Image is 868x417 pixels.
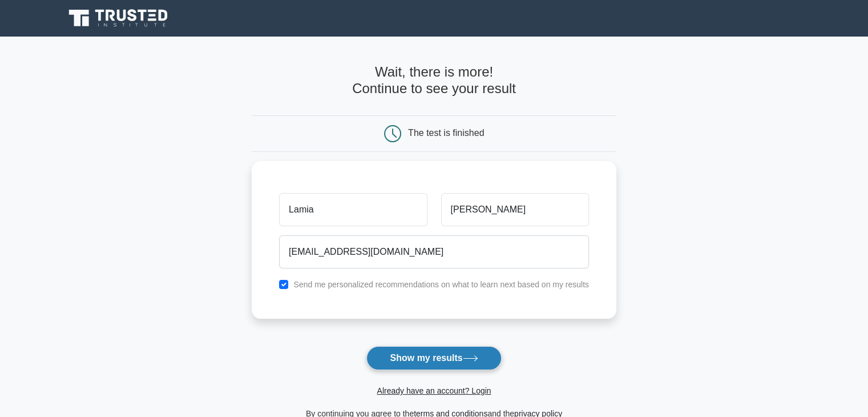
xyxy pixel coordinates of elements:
input: Email [279,235,589,268]
button: Show my results [366,346,501,370]
a: Already have an account? Login [377,386,491,395]
div: The test is finished [408,128,484,138]
input: First name [279,193,427,226]
input: Last name [441,193,589,226]
label: Send me personalized recommendations on what to learn next based on my results [293,280,589,289]
h4: Wait, there is more! Continue to see your result [252,64,616,97]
